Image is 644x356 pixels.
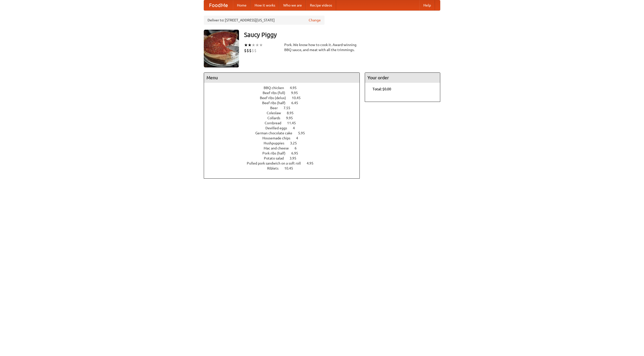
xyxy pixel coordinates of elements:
a: Home [233,0,251,10]
b: Total: $0.00 [373,87,391,91]
span: Mac and cheese [264,146,294,150]
li: ★ [248,42,252,48]
a: Riblets 10.45 [267,166,302,170]
a: How it works [251,0,279,10]
a: FoodMe [204,0,233,10]
span: Coleslaw [267,111,286,115]
span: Beef ribs (half) [262,101,291,105]
li: ★ [259,42,263,48]
span: Riblets [267,166,284,170]
span: 9.95 [286,116,298,120]
a: Hushpuppies 3.25 [264,141,306,145]
h4: Menu [204,73,359,83]
span: 10.45 [284,166,298,170]
span: Devilled eggs [265,126,292,130]
a: Coleslaw 8.95 [267,111,303,115]
span: 5.95 [298,131,310,135]
span: 6.95 [291,151,303,155]
span: 4 [293,126,300,130]
a: BBQ chicken 4.95 [264,86,306,90]
a: Who we are [279,0,306,10]
span: Beer [270,106,283,110]
a: Potato salad 3.95 [264,156,306,160]
a: Beef ribs (full) 9.95 [263,91,307,95]
li: ★ [252,42,255,48]
li: $ [254,48,257,53]
li: $ [249,48,252,53]
span: 8.95 [287,111,299,115]
span: 11.45 [287,121,301,125]
span: 4.95 [290,86,302,90]
li: ★ [255,42,259,48]
a: Pulled pork sandwich on a soft roll 4.95 [247,161,323,165]
a: German chocolate cake 5.95 [255,131,314,135]
span: 6 [295,146,302,150]
a: Beef ribs (half) 6.45 [262,101,307,105]
span: BBQ chicken [264,86,289,90]
span: 9.95 [291,91,303,95]
a: Mac and cheese 6 [264,146,306,150]
a: Collards 9.95 [267,116,302,120]
h4: Your order [365,73,440,83]
li: $ [247,48,249,53]
a: Recipe videos [306,0,336,10]
a: Pork ribs (half) 6.95 [262,151,307,155]
a: Beer 7.55 [270,106,300,110]
span: Beef ribs (full) [263,91,290,95]
img: angular.jpg [204,30,239,67]
a: Cornbread 11.45 [265,121,305,125]
span: Collards [267,116,285,120]
a: Help [419,0,435,10]
a: Change [309,18,321,23]
li: ★ [244,42,248,48]
span: German chocolate cake [255,131,297,135]
span: Pulled pork sandwich on a soft roll [247,161,306,165]
span: 6.45 [291,101,303,105]
span: Potato salad [264,156,289,160]
li: $ [252,48,254,53]
span: Housemade chips [262,136,295,140]
span: Cornbread [265,121,286,125]
a: Devilled eggs 4 [265,126,304,130]
span: 7.55 [284,106,295,110]
a: Beef ribs (delux) 10.45 [260,96,310,100]
span: 10.45 [292,96,306,100]
li: $ [244,48,247,53]
a: Housemade chips 4 [262,136,307,140]
span: Pork ribs (half) [262,151,291,155]
div: Deliver to: [STREET_ADDRESS][US_STATE] [204,16,325,25]
h3: Saucy Piggy [244,30,440,40]
span: 3.95 [290,156,301,160]
span: Hushpuppies [264,141,289,145]
span: 4.95 [307,161,318,165]
span: 4 [296,136,303,140]
div: Pork. We know how to cook it. Award-winning BBQ sauce, and meat with all the trimmings. [284,42,360,52]
span: Beef ribs (delux) [260,96,291,100]
span: 3.25 [290,141,302,145]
